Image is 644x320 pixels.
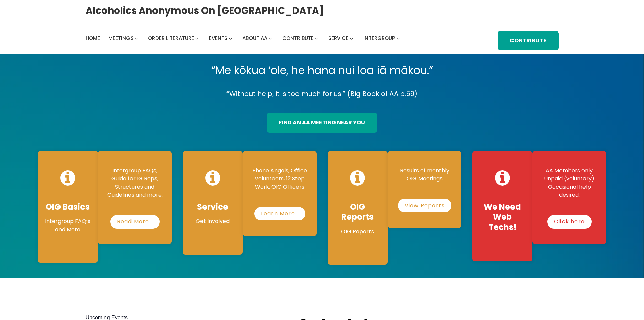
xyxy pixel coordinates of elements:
a: Intergroup [363,34,395,43]
span: Order Literature [148,35,194,42]
span: Meetings [108,35,134,42]
a: View Reports [398,199,451,212]
h4: Service [189,202,236,212]
a: Events [209,34,228,43]
a: Read More… [110,215,160,229]
a: Alcoholics Anonymous on [GEOGRAPHIC_DATA] [86,2,324,19]
a: Click here [547,215,592,229]
h4: OIG Reports [334,202,381,222]
p: “Without help, it is too much for us.” (Big Book of AA p.59) [32,88,612,100]
p: Results of monthly OIG Meetings [395,167,455,183]
button: Events submenu [229,37,232,40]
a: Meetings [108,34,134,43]
nav: Intergroup [86,34,402,43]
p: Intergroup FAQs, Guide for IG Reps, Structures and Guidelines and more. [105,167,165,199]
button: Service submenu [350,37,353,40]
a: Contribute [282,34,314,43]
button: Contribute submenu [315,37,318,40]
span: Home [86,35,100,42]
button: Intergroup submenu [397,37,400,40]
p: Get Involved [189,217,236,226]
h4: OIG Basics [44,202,91,212]
span: Service [328,35,349,42]
a: Learn More… [254,207,305,220]
button: Meetings submenu [135,37,138,40]
a: find an aa meeting near you [267,113,377,133]
p: “Me kōkua ‘ole, he hana nui loa iā mākou.” [32,61,612,80]
span: Contribute [282,35,314,42]
p: Intergroup FAQ’s and More [44,217,91,234]
h4: We Need Web Techs! [479,202,526,232]
p: OIG Reports [334,228,381,236]
a: Home [86,34,100,43]
span: Events [209,35,228,42]
button: About AA submenu [269,37,272,40]
span: About AA [242,35,267,42]
a: About AA [242,34,267,43]
a: Contribute [498,31,558,51]
p: Phone Angels, Office Volunteers, 12 Step Work, OIG Officers [249,167,310,191]
span: Intergroup [363,35,395,42]
button: Order Literature submenu [195,37,198,40]
p: AA Members only. Unpaid (voluntary). Occasional help desired. [539,167,599,199]
a: Service [328,34,349,43]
